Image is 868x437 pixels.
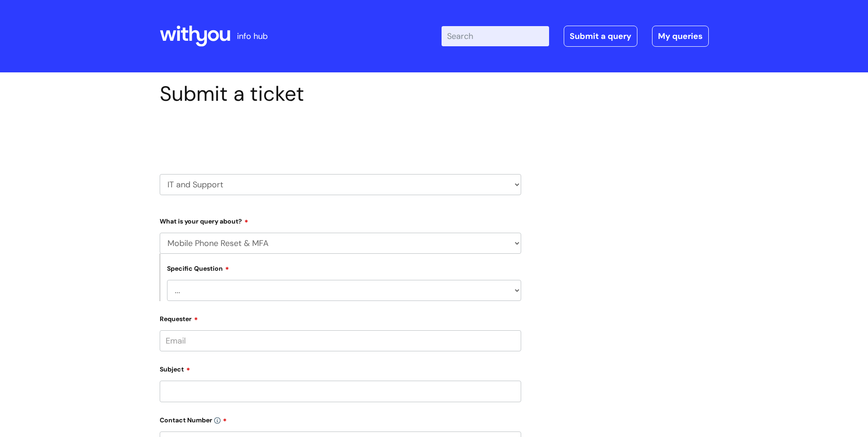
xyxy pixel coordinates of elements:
a: Submit a query [564,26,637,47]
h1: Submit a ticket [160,82,521,106]
label: Contact Number [160,413,521,424]
label: Subject [160,362,521,373]
a: My queries [652,26,709,47]
label: Requester [160,312,521,323]
input: Email [160,330,521,351]
label: What is your query about? [160,214,521,225]
p: info hub [237,29,268,44]
input: Search [442,26,549,46]
label: Specific Question [167,263,229,273]
img: info-icon.svg [214,417,221,424]
h2: Select issue type [160,127,521,144]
